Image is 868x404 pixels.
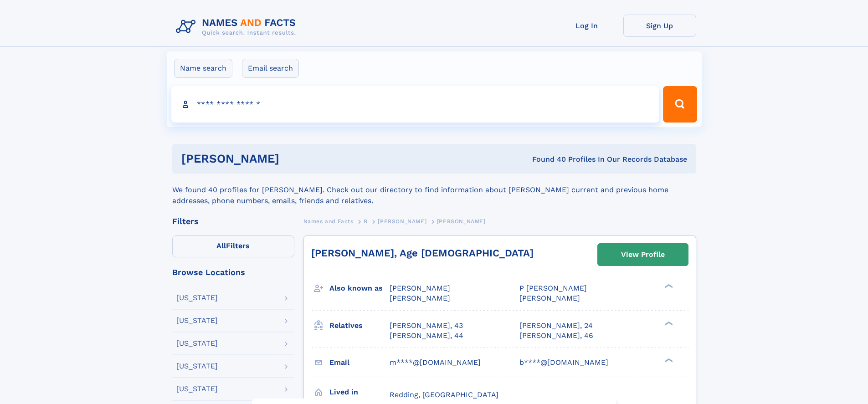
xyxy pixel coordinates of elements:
[172,217,294,225] div: Filters
[172,15,303,39] img: Logo Names and Facts
[176,363,218,370] div: [US_STATE]
[176,317,218,324] div: [US_STATE]
[378,215,426,227] a: [PERSON_NAME]
[621,244,665,265] div: View Profile
[437,218,486,225] span: [PERSON_NAME]
[406,154,687,164] div: Found 40 Profiles In Our Records Database
[550,15,623,37] a: Log In
[364,218,368,225] span: B
[176,385,218,393] div: [US_STATE]
[329,384,390,400] h3: Lived in
[390,284,450,292] span: [PERSON_NAME]
[329,355,390,370] h3: Email
[519,294,580,302] span: [PERSON_NAME]
[172,235,294,257] label: Filters
[329,318,390,333] h3: Relatives
[663,357,673,363] div: ❯
[311,247,534,259] a: [PERSON_NAME], Age [DEMOGRAPHIC_DATA]
[181,153,406,164] h1: [PERSON_NAME]
[176,340,218,347] div: [US_STATE]
[390,390,498,399] span: Redding, [GEOGRAPHIC_DATA]
[174,59,232,78] label: Name search
[390,321,463,331] a: [PERSON_NAME], 43
[216,241,226,250] span: All
[364,215,368,227] a: B
[663,86,697,123] button: Search Button
[329,281,390,296] h3: Also known as
[663,320,673,326] div: ❯
[176,294,218,302] div: [US_STATE]
[663,283,673,289] div: ❯
[519,331,593,341] a: [PERSON_NAME], 46
[303,215,354,227] a: Names and Facts
[172,268,294,276] div: Browse Locations
[519,321,593,331] a: [PERSON_NAME], 24
[390,331,463,341] a: [PERSON_NAME], 44
[378,218,426,225] span: [PERSON_NAME]
[242,59,299,78] label: Email search
[172,174,696,206] div: We found 40 profiles for [PERSON_NAME]. Check out our directory to find information about [PERSON...
[390,294,450,302] span: [PERSON_NAME]
[519,284,587,292] span: P [PERSON_NAME]
[598,244,688,266] a: View Profile
[171,86,659,123] input: search input
[623,15,696,37] a: Sign Up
